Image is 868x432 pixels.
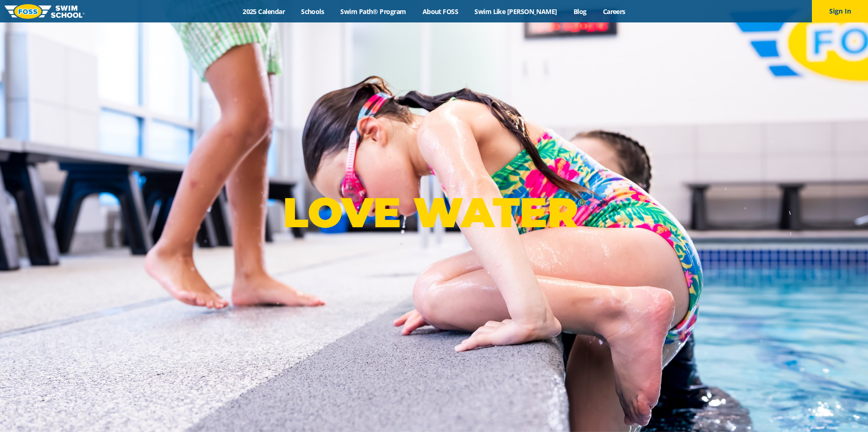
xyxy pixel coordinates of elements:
img: FOSS Swim School Logo [5,4,85,19]
a: 2025 Calendar [235,7,293,16]
a: Swim Like [PERSON_NAME] [466,7,566,16]
a: Swim Path® Program [332,7,414,16]
a: Blog [565,7,595,16]
a: Careers [595,7,633,16]
a: Schools [293,7,332,16]
sup: ® [578,197,585,209]
p: LOVE WATER [283,187,585,238]
a: About FOSS [414,7,466,16]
